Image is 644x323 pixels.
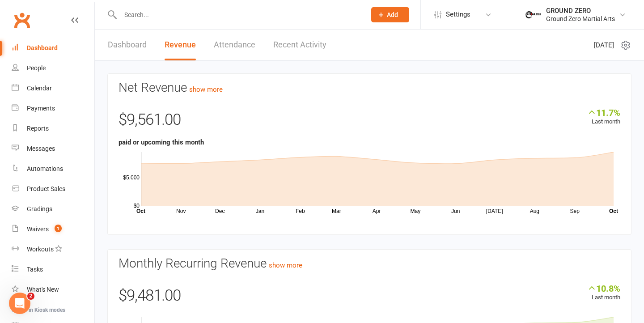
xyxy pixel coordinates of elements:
[11,9,33,31] a: Clubworx
[27,225,49,233] div: Waivers
[546,7,615,15] div: GROUND ZERO
[27,205,52,212] div: Gradings
[371,7,409,22] button: Add
[119,138,204,146] strong: paid or upcoming this month
[27,286,59,293] div: What's New
[27,266,43,273] div: Tasks
[587,283,620,293] div: 10.8%
[12,159,94,179] a: Automations
[27,105,55,112] div: Payments
[12,199,94,219] a: Gradings
[118,8,360,21] input: Search...
[12,139,94,159] a: Messages
[27,293,34,300] span: 2
[446,4,470,25] span: Settings
[27,185,65,192] div: Product Sales
[524,6,542,24] img: thumb_image1749514215.png
[27,125,49,132] div: Reports
[12,78,94,98] a: Calendar
[27,85,52,92] div: Calendar
[587,283,620,302] div: Last month
[55,225,62,232] span: 1
[189,85,223,93] a: show more
[27,64,46,72] div: People
[27,44,58,51] div: Dashboard
[165,30,196,60] a: Revenue
[12,179,94,199] a: Product Sales
[12,98,94,119] a: Payments
[269,261,302,269] a: show more
[27,165,63,172] div: Automations
[273,30,326,60] a: Recent Activity
[587,107,620,117] div: 11.7%
[27,246,54,253] div: Workouts
[119,283,620,313] div: $9,481.00
[387,11,398,18] span: Add
[27,145,55,152] div: Messages
[12,239,94,259] a: Workouts
[12,119,94,139] a: Reports
[12,38,94,58] a: Dashboard
[12,219,94,239] a: Waivers 1
[119,107,620,137] div: $9,561.00
[594,40,614,51] span: [DATE]
[119,257,620,271] h3: Monthly Recurring Revenue
[108,30,147,60] a: Dashboard
[546,15,615,23] div: Ground Zero Martial Arts
[9,293,30,314] iframe: Intercom live chat
[12,58,94,78] a: People
[119,81,620,95] h3: Net Revenue
[12,259,94,280] a: Tasks
[214,30,255,60] a: Attendance
[587,107,620,127] div: Last month
[12,280,94,300] a: What's New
